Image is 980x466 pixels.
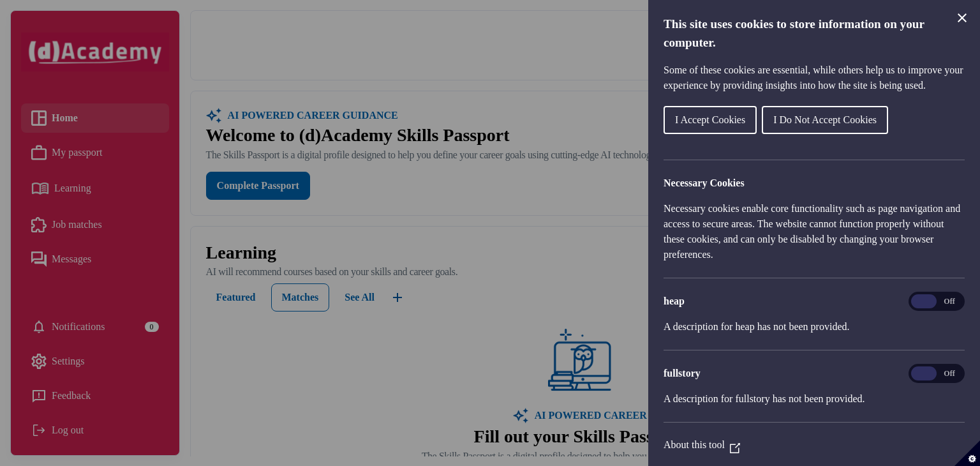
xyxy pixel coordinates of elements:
a: About this tool [664,439,740,450]
span: On [911,366,937,380]
span: I Accept Cookies [675,114,745,125]
button: I Do Not Accept Cookies [762,106,888,134]
span: Off [937,294,962,308]
p: Necessary cookies enable core functionality such as page navigation and access to secure areas. T... [664,201,965,262]
h2: Necessary Cookies [664,176,965,191]
p: A description for heap has not been provided. [664,319,965,334]
button: Close Cookie Control [954,10,970,26]
p: Some of these cookies are essential, while others help us to improve your experience by providing... [664,63,965,93]
h3: fullstory [664,366,965,381]
span: On [911,294,937,308]
p: A description for fullstory has not been provided. [664,391,965,407]
button: Set cookie preferences [954,440,980,466]
h3: heap [664,294,965,309]
button: I Accept Cookies [664,106,757,134]
span: Off [937,366,962,380]
span: I Do Not Accept Cookies [773,114,877,125]
h1: This site uses cookies to store information on your computer. [664,15,965,52]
